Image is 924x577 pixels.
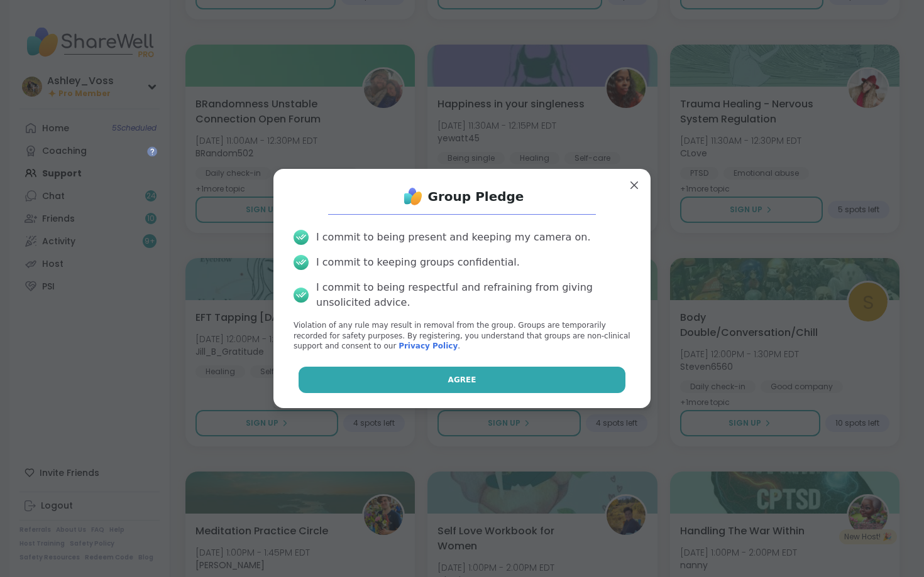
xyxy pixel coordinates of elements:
span: Agree [448,374,476,386]
h1: Group Pledge [428,188,524,205]
div: I commit to keeping groups confidential. [316,255,520,270]
p: Violation of any rule may result in removal from the group. Groups are temporarily recorded for s... [294,320,630,352]
button: Agree [299,367,626,393]
div: I commit to being present and keeping my camera on. [316,230,590,245]
a: Privacy Policy [399,342,458,350]
div: I commit to being respectful and refraining from giving unsolicited advice. [316,280,630,310]
iframe: Spotlight [147,146,157,156]
img: ShareWell Logo [400,184,426,209]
